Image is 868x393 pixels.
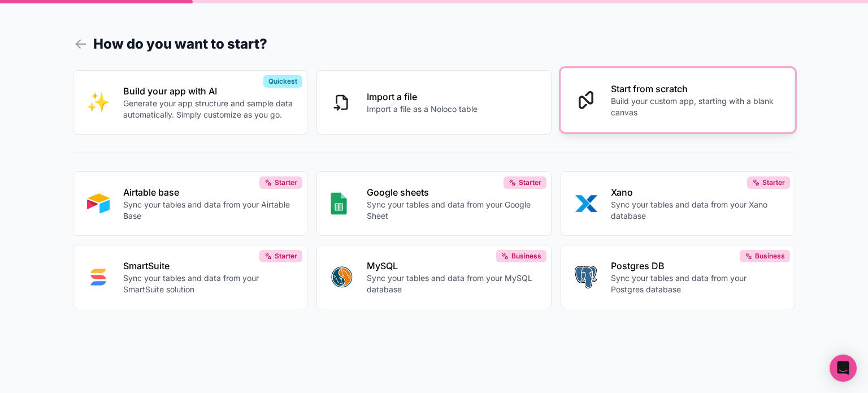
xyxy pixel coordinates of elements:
button: Start from scratchBuild your custom app, starting with a blank canvas [561,68,796,132]
p: Google sheets [367,185,537,199]
button: XANOXanoSync your tables and data from your Xano databaseStarter [561,171,796,236]
p: Sync your tables and data from your SmartSuite solution [123,273,294,295]
img: MYSQL [331,266,353,288]
button: MYSQLMySQLSync your tables and data from your MySQL databaseBusiness [316,245,552,309]
span: Starter [275,178,297,187]
h1: How do you want to start? [73,34,796,54]
span: Starter [762,178,785,187]
img: INTERNAL_WITH_AI [87,91,110,114]
p: SmartSuite [123,259,294,273]
p: Xano [611,185,782,199]
img: GOOGLE_SHEETS [331,192,347,215]
img: XANO [575,192,597,215]
span: Business [755,252,785,261]
p: Sync your tables and data from your Airtable Base [123,199,294,222]
p: Import a file as a Noloco table [367,103,478,115]
button: POSTGRESPostgres DBSync your tables and data from your Postgres databaseBusiness [561,245,796,309]
p: Import a file [367,90,478,103]
button: GOOGLE_SHEETSGoogle sheetsSync your tables and data from your Google SheetStarter [316,171,552,236]
div: Quickest [263,75,302,88]
p: Build your app with AI [123,84,294,98]
p: Sync your tables and data from your Xano database [611,199,782,222]
p: Start from scratch [611,82,782,96]
p: Airtable base [123,185,294,199]
img: POSTGRES [575,266,597,288]
p: Build your custom app, starting with a blank canvas [611,96,782,118]
p: Sync your tables and data from your Postgres database [611,273,782,295]
button: INTERNAL_WITH_AIBuild your app with AIGenerate your app structure and sample data automatically. ... [73,70,308,135]
button: AIRTABLEAirtable baseSync your tables and data from your Airtable BaseStarter [73,171,308,236]
p: Generate your app structure and sample data automatically. Simply customize as you go. [123,98,294,120]
img: AIRTABLE [87,192,110,215]
span: Business [511,252,541,261]
button: Import a fileImport a file as a Noloco table [316,70,552,135]
p: Postgres DB [611,259,782,273]
button: SMART_SUITESmartSuiteSync your tables and data from your SmartSuite solutionStarter [73,245,308,309]
p: Sync your tables and data from your MySQL database [367,273,537,295]
div: Open Intercom Messenger [830,355,857,382]
p: MySQL [367,259,537,273]
p: Sync your tables and data from your Google Sheet [367,199,537,222]
span: Starter [519,178,541,187]
img: SMART_SUITE [87,266,110,288]
span: Starter [275,252,297,261]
